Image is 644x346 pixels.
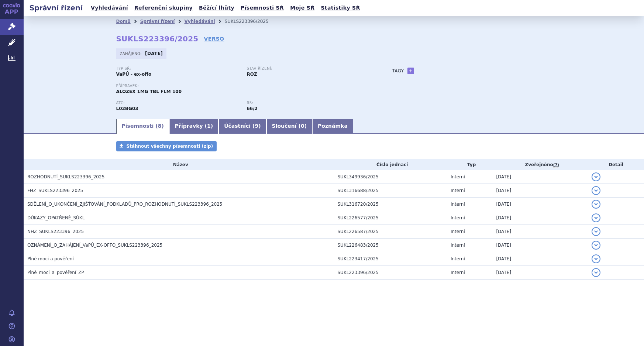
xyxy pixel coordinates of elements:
[334,184,447,198] td: SUKL316688/2025
[334,252,447,266] td: SUKL223417/2025
[247,72,257,77] strong: ROZ
[592,227,600,236] button: detail
[116,141,217,151] a: Stáhnout všechny písemnosti (zip)
[218,119,266,134] a: Účastníci (9)
[592,200,600,209] button: detail
[288,3,317,13] a: Moje SŘ
[158,123,162,129] span: 8
[334,159,447,170] th: Číslo jednací
[145,51,163,56] strong: [DATE]
[592,213,600,222] button: detail
[392,66,404,75] h3: Tagy
[255,123,258,129] span: 9
[27,243,162,248] span: OZNÁMENÍ_O_ZAHÁJENÍ_VaPÚ_EX-OFFO_SUKLS223396_2025
[451,243,465,248] span: Interní
[492,170,588,184] td: [DATE]
[116,119,169,134] a: Písemnosti (8)
[451,174,465,179] span: Interní
[204,35,224,42] a: VERSO
[334,266,447,280] td: SUKL223396/2025
[592,186,600,195] button: detail
[116,101,240,105] p: ATC:
[451,202,465,207] span: Interní
[27,229,84,234] span: NHZ_SUKLS223396_2025
[116,19,131,24] a: Domů
[451,188,465,193] span: Interní
[225,16,278,27] li: SUKLS223396/2025
[120,51,143,56] span: Zahájeno:
[140,19,175,24] a: Správní řízení
[247,66,370,71] p: Stav řízení:
[24,3,89,13] h2: Správní řízení
[116,89,182,94] span: ALOZEX 1MG TBL FLM 100
[334,170,447,184] td: SUKL349936/2025
[127,144,213,149] span: Stáhnout všechny písemnosti (zip)
[592,254,600,263] button: detail
[27,202,222,207] span: SDĚLENÍ_O_UKONČENÍ_ZJIŠŤOVÁNÍ_PODKLADŮ_PRO_ROZHODNUTÍ_SUKLS223396_2025
[301,123,304,129] span: 0
[207,123,211,129] span: 1
[27,174,104,179] span: ROZHODNUTÍ_SUKLS223396_2025
[492,184,588,198] td: [DATE]
[184,19,215,24] a: Vyhledávání
[451,270,465,275] span: Interní
[27,270,84,275] span: Plné_moci_a_pověření_ZP
[247,106,258,111] strong: inhibitory aromatáz, p.o.
[89,3,130,13] a: Vyhledávání
[492,252,588,266] td: [DATE]
[492,159,588,170] th: Zveřejněno
[447,159,492,170] th: Typ
[169,119,218,134] a: Přípravky (1)
[116,72,152,77] strong: VaPÚ - ex-offo
[116,84,378,88] p: Přípravek:
[492,211,588,225] td: [DATE]
[492,198,588,211] td: [DATE]
[266,119,312,134] a: Sloučení (0)
[592,172,600,181] button: detail
[116,34,199,43] strong: SUKLS223396/2025
[24,159,334,170] th: Název
[492,225,588,239] td: [DATE]
[451,215,465,220] span: Interní
[553,162,559,168] abbr: (?)
[197,3,237,13] a: Běžící lhůty
[318,3,362,13] a: Statistiky SŘ
[247,101,370,105] p: RS:
[238,3,286,13] a: Písemnosti SŘ
[334,225,447,239] td: SUKL226587/2025
[588,159,644,170] th: Detail
[492,266,588,280] td: [DATE]
[334,239,447,252] td: SUKL226483/2025
[312,119,353,134] a: Poznámka
[27,215,85,220] span: DŮKAZY_OPATŘENÉ_SÚKL
[116,66,240,71] p: Typ SŘ:
[451,256,465,261] span: Interní
[334,211,447,225] td: SUKL226577/2025
[116,106,138,111] strong: ANASTROZOL
[451,229,465,234] span: Interní
[132,3,195,13] a: Referenční skupiny
[492,239,588,252] td: [DATE]
[592,268,600,277] button: detail
[27,256,74,261] span: Plné moci a pověření
[592,241,600,250] button: detail
[407,68,414,74] a: +
[334,198,447,211] td: SUKL316720/2025
[27,188,83,193] span: FHZ_SUKLS223396_2025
